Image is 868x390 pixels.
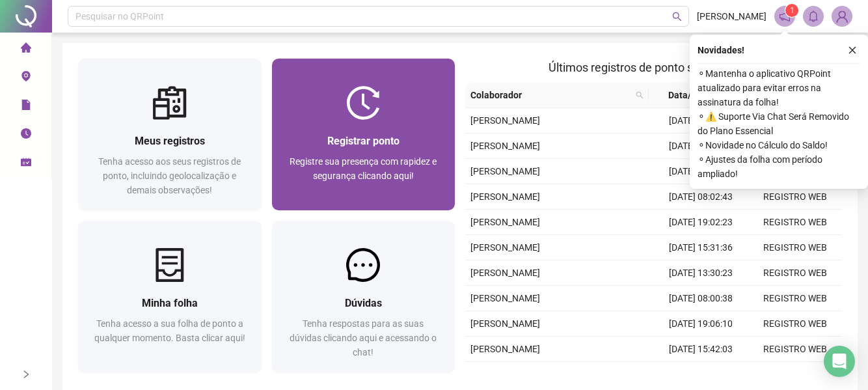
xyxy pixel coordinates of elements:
[470,344,540,354] span: [PERSON_NAME]
[654,210,748,235] td: [DATE] 19:02:23
[654,286,748,311] td: [DATE] 08:00:38
[549,61,759,74] span: Últimos registros de ponto sincronizados
[142,297,198,309] span: Minha folha
[748,362,842,387] td: REGISTRO WEB
[21,36,31,63] span: home
[698,138,860,152] span: ⚬ Novidade no Cálculo do Saldo!
[470,217,540,227] span: [PERSON_NAME]
[654,184,748,210] td: [DATE] 08:02:43
[135,135,205,147] span: Meus registros
[807,10,819,22] span: bell
[633,85,646,105] span: search
[649,83,740,108] th: Data/Hora
[824,346,855,377] div: Open Intercom Messenger
[345,297,382,309] span: Dúvidas
[470,115,540,126] span: [PERSON_NAME]
[470,242,540,253] span: [PERSON_NAME]
[272,59,455,210] a: Registrar pontoRegistre sua presença com rapidez e segurança clicando aqui!
[470,268,540,278] span: [PERSON_NAME]
[21,65,31,91] span: environment
[654,260,748,286] td: [DATE] 13:30:23
[21,122,31,148] span: clock-circle
[654,88,725,102] span: Data/Hora
[78,221,262,372] a: Minha folhaTenha acesso a sua folha de ponto a qualquer momento. Basta clicar aqui!
[748,311,842,337] td: REGISTRO WEB
[698,43,744,57] span: Novidades !
[21,151,31,177] span: schedule
[748,286,842,311] td: REGISTRO WEB
[748,260,842,286] td: REGISTRO WEB
[785,4,798,17] sup: 1
[779,10,791,22] span: notification
[470,88,631,102] span: Colaborador
[94,318,245,343] span: Tenha acesso a sua folha de ponto a qualquer momento. Basta clicar aqui!
[654,133,748,159] td: [DATE] 15:30:28
[654,311,748,337] td: [DATE] 19:06:10
[470,191,540,202] span: [PERSON_NAME]
[698,152,860,181] span: ⚬ Ajustes da folha com período ampliado!
[748,337,842,362] td: REGISTRO WEB
[272,221,455,372] a: DúvidasTenha respostas para as suas dúvidas clicando aqui e acessando o chat!
[748,235,842,260] td: REGISTRO WEB
[21,94,31,120] span: file
[327,135,400,147] span: Registrar ponto
[470,166,540,176] span: [PERSON_NAME]
[698,66,860,109] span: ⚬ Mantenha o aplicativo QRPoint atualizado para evitar erros na assinatura da folha!
[21,370,31,379] span: right
[470,318,540,329] span: [PERSON_NAME]
[790,6,794,15] span: 1
[748,184,842,210] td: REGISTRO WEB
[654,235,748,260] td: [DATE] 15:31:36
[654,337,748,362] td: [DATE] 15:42:03
[636,91,644,99] span: search
[470,293,540,303] span: [PERSON_NAME]
[290,156,437,181] span: Registre sua presença com rapidez e segurança clicando aqui!
[290,318,437,357] span: Tenha respostas para as suas dúvidas clicando aqui e acessando o chat!
[98,156,241,195] span: Tenha acesso aos seus registros de ponto, incluindo geolocalização e demais observações!
[832,7,852,26] img: 90889
[78,59,262,210] a: Meus registrosTenha acesso aos seus registros de ponto, incluindo geolocalização e demais observa...
[748,210,842,235] td: REGISTRO WEB
[848,46,857,55] span: close
[654,362,748,387] td: [DATE] 13:31:50
[654,159,748,184] td: [DATE] 13:30:41
[470,141,540,151] span: [PERSON_NAME]
[697,9,766,23] span: [PERSON_NAME]
[654,108,748,133] td: [DATE] 17:59:37
[672,12,682,21] span: search
[698,109,860,138] span: ⚬ ⚠️ Suporte Via Chat Será Removido do Plano Essencial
